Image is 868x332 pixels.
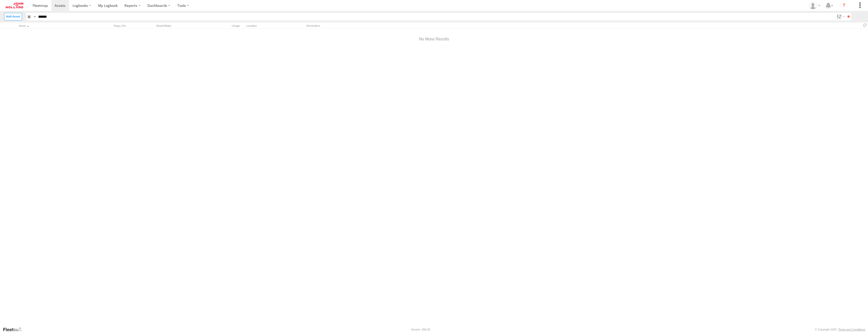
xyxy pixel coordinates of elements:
[307,24,387,28] div: Reminders
[838,328,865,331] a: Terms and Conditions
[19,24,90,28] div: Click to Sort
[862,23,868,28] span: Refresh
[815,328,865,331] div: © Copyright 2025 -
[807,2,822,9] div: Adam Dippie
[114,24,154,28] div: Rego./Vin
[1,1,28,10] a: Return to Dashboard
[3,327,26,332] a: Visit our Website
[4,13,22,20] label: Create New Asset
[246,24,305,28] div: Location
[156,24,202,28] div: Model/Make
[411,328,430,331] div: Version: 306.00
[6,3,23,8] img: jhg-logo.svg
[32,13,36,20] label: Search Query
[835,13,845,20] label: Search Filter Options
[840,2,848,10] i: ?
[204,24,244,28] div: Usage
